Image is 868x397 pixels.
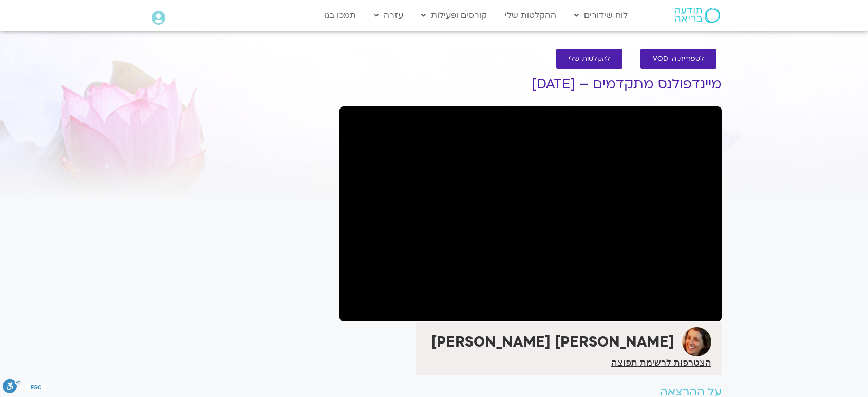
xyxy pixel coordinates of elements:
a: קורסים ופעילות [416,6,492,25]
a: תמכו בנו [319,6,361,25]
a: לוח שידורים [569,6,633,25]
img: תודעה בריאה [675,8,720,23]
img: סיגל בירן אבוחצירה [682,327,711,356]
h1: מיינדפולנס מתקדמים – [DATE] [339,77,722,92]
strong: [PERSON_NAME] [PERSON_NAME] [431,332,674,352]
a: להקלטות שלי [556,49,622,69]
a: הצטרפות לרשימת תפוצה [611,358,711,367]
span: לספריית ה-VOD [653,55,704,63]
a: ההקלטות שלי [500,6,561,25]
span: להקלטות שלי [569,55,610,63]
a: עזרה [369,6,408,25]
a: לספריית ה-VOD [640,49,716,69]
